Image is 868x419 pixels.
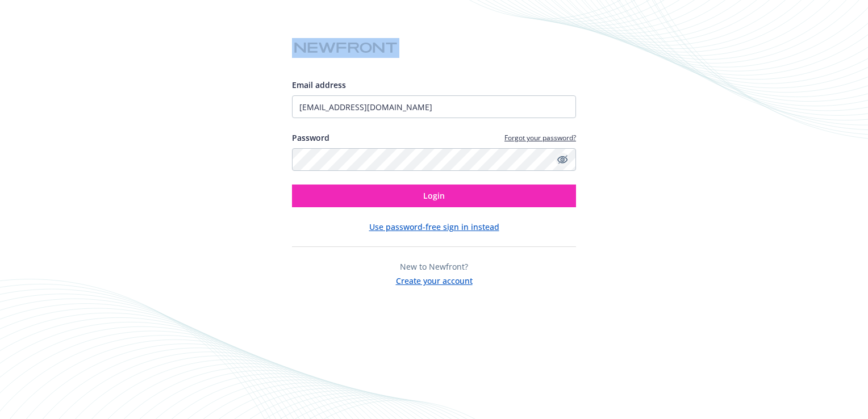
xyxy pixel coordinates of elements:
a: Forgot your password? [504,133,576,143]
label: Password [292,132,329,144]
button: Create your account [396,273,473,287]
img: Newfront logo [292,38,399,58]
input: Enter your email [292,95,576,118]
input: Enter your password [292,148,576,171]
span: Email address [292,79,346,90]
button: Login [292,185,576,207]
a: Hide password [556,153,569,166]
span: New to Newfront? [400,261,468,272]
button: Use password-free sign in instead [369,221,499,233]
span: Login [423,190,445,201]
